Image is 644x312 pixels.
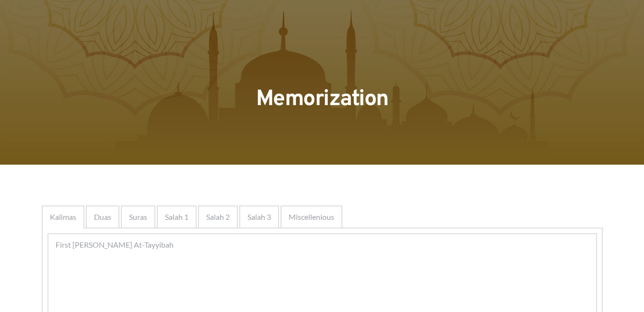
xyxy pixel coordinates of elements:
span: Kalimas [50,211,76,223]
span: Duas [94,211,111,223]
span: Miscellenious [289,211,334,223]
span: Salah 1 [165,211,188,223]
span: Salah 3 [247,211,271,223]
span: Suras [129,211,147,223]
span: First [PERSON_NAME] At-Tayyibah [56,239,174,251]
span: Memorization [256,85,388,114]
span: Salah 2 [206,211,230,223]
